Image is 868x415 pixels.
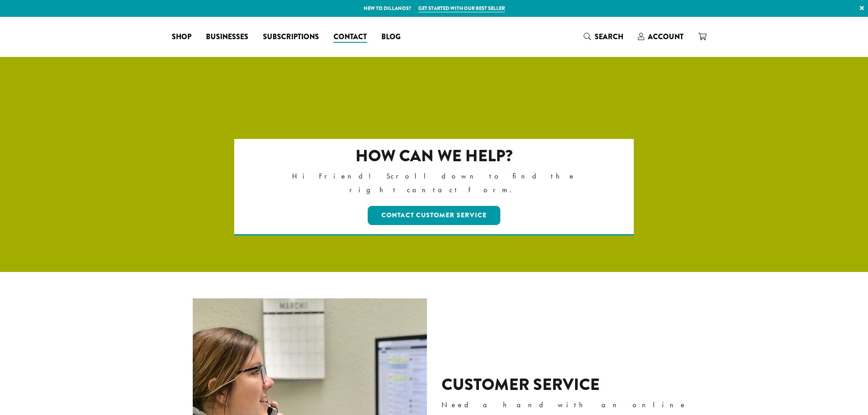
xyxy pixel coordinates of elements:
[442,375,701,395] h2: Customer Service
[381,31,401,43] span: Blog
[576,29,631,44] a: Search
[164,30,199,44] a: Shop
[206,31,248,43] span: Businesses
[273,146,595,166] h2: How can we help?
[368,206,500,225] a: Contact Customer Service
[648,31,683,42] span: Account
[273,169,595,197] p: Hi Friend! Scroll down to find the right contact form.
[418,5,505,12] a: Get started with our best seller
[334,31,367,43] span: Contact
[595,31,623,42] span: Search
[263,31,319,43] span: Subscriptions
[172,31,191,43] span: Shop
